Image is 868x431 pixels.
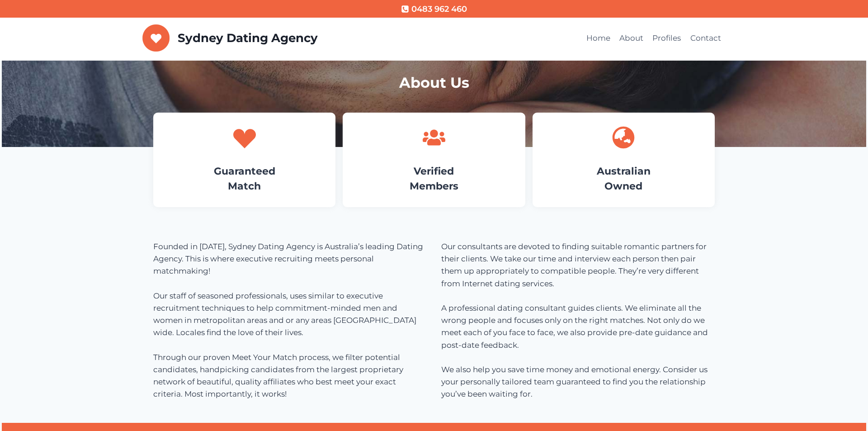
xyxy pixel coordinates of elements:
a: AustralianOwned [597,165,651,192]
h1: About Us [153,72,715,94]
a: VerifiedMembers [410,165,458,192]
a: 0483 962 460 [401,3,467,16]
nav: Primary [582,28,726,49]
span: 0483 962 460 [411,3,467,16]
a: Home [582,28,615,49]
a: Profiles [648,28,685,49]
a: Contact [686,28,726,49]
a: About [615,28,648,49]
p: Our consultants are devoted to finding suitable romantic partners for their clients. We take our ... [441,241,715,400]
a: Sydney Dating Agency [142,24,318,52]
p: Sydney Dating Agency [178,31,318,45]
p: Founded in [DATE], Sydney Dating Agency is Australia’s leading Dating Agency. This is where execu... [153,241,427,400]
img: Sydney Dating Agency [142,24,170,52]
a: GuaranteedMatch [214,165,275,192]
